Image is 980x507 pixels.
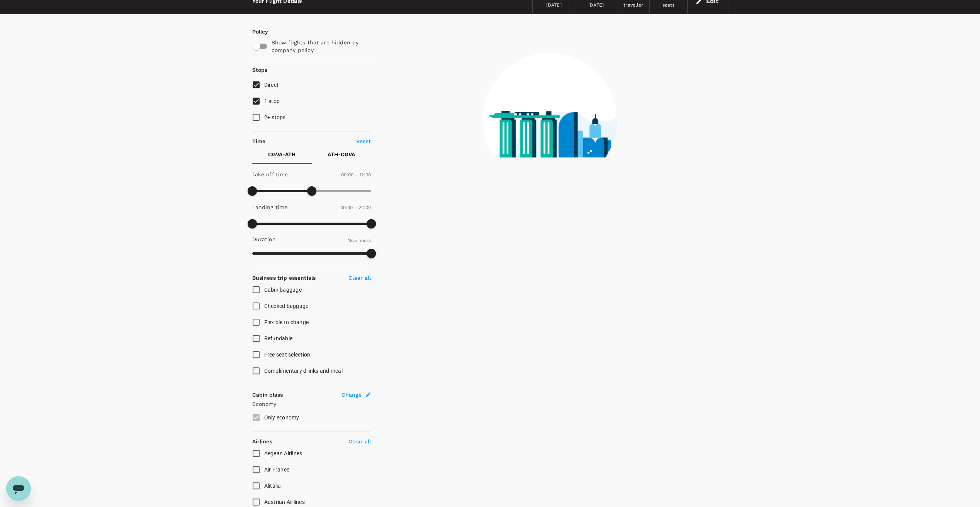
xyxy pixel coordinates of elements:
p: Time [252,137,266,145]
p: Duration [252,235,276,243]
div: [DATE] [588,2,604,9]
strong: Business trip essentials [252,275,316,281]
span: Checked baggage [264,303,309,309]
span: Refundable [264,335,293,341]
span: 2+ stops [264,114,286,120]
p: Clear all [348,274,371,282]
span: Direct [264,82,279,88]
p: Reset [356,137,371,145]
iframe: Button to launch messaging window [6,476,31,501]
strong: Cabin class [252,392,283,398]
span: Cabin baggage [264,287,302,293]
strong: Airlines [252,438,272,444]
span: Flexible to change [264,319,309,325]
span: Only economy [264,414,299,421]
g: finding your flights [509,181,576,188]
span: Austrian Airlines [264,499,305,505]
p: Economy [252,400,371,408]
div: traveller [623,2,643,9]
p: Landing time [252,203,288,211]
span: 00:00 - 12:00 [341,172,371,177]
span: 00:00 - 24:00 [340,205,371,210]
div: [DATE] [546,2,562,9]
p: Take off time [252,171,288,178]
strong: Stops [252,67,268,73]
span: Change [341,391,362,399]
p: CGVA - ATH [268,150,296,158]
div: seats [662,2,675,9]
span: 1 stop [264,98,280,104]
span: Aegean Airlines [264,450,302,456]
span: Alitalia [264,483,281,489]
p: Clear all [348,438,371,445]
span: Complimentary drinks and meal [264,368,343,374]
p: Show flights that are hidden by company policy [272,39,366,54]
p: ATH - CGVA [328,150,355,158]
span: Free seat selection [264,352,311,358]
p: Policy [252,28,259,35]
span: Air France [264,466,290,473]
span: 18.5 hours [348,238,371,243]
